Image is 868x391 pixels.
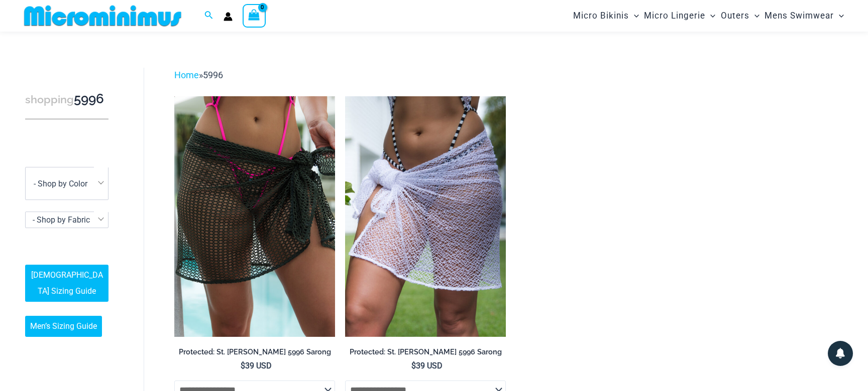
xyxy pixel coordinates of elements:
[26,167,108,200] span: - Shop by Color
[721,3,749,29] span: Outers
[174,96,335,337] a: Inferno Mesh Olive Fuchsia 8561 One Piece St Martin Khaki 5996 Sarong 04Inferno Mesh Olive Fuchsi...
[174,70,199,80] a: Home
[705,3,715,29] span: Menu Toggle
[204,10,213,22] a: Search icon link
[25,167,108,200] span: - Shop by Color
[243,4,266,27] a: View Shopping Cart, empty
[25,93,74,106] span: shopping
[345,347,506,360] a: Protected: St. [PERSON_NAME] 5996 Sarong
[345,347,506,357] h2: Protected: St. [PERSON_NAME] 5996 Sarong
[765,3,834,29] span: Mens Swimwear
[174,96,335,337] img: Inferno Mesh Olive Fuchsia 8561 One Piece St Martin Khaki 5996 Sarong 04
[644,3,705,29] span: Micro Lingerie
[33,215,90,225] span: - Shop by Fabric
[224,12,233,21] a: Account icon link
[20,5,185,27] img: MM SHOP LOGO FLAT
[25,265,108,302] a: [DEMOGRAPHIC_DATA] Sizing Guide
[345,96,506,337] img: Inferno Mesh Black White 8561 One Piece St Martin White 5996 Sarong 10
[762,3,846,29] a: Mens SwimwearMenu ToggleMenu Toggle
[26,212,108,228] span: - Shop by Fabric
[174,347,335,357] h2: Protected: St. [PERSON_NAME] 5996 Sarong
[411,361,416,370] span: $
[34,179,87,188] span: - Shop by Color
[25,91,108,108] h3: 5996
[241,361,245,370] span: $
[411,361,443,370] bdi: 39 USD
[834,3,844,29] span: Menu Toggle
[718,3,762,29] a: OutersMenu ToggleMenu Toggle
[629,3,639,29] span: Menu Toggle
[571,3,641,29] a: Micro BikinisMenu ToggleMenu Toggle
[174,347,335,360] a: Protected: St. [PERSON_NAME] 5996 Sarong
[203,70,223,80] span: 5996
[25,316,102,337] a: Men’s Sizing Guide
[573,3,629,29] span: Micro Bikinis
[25,212,108,228] span: - Shop by Fabric
[641,3,718,29] a: Micro LingerieMenu ToggleMenu Toggle
[241,361,272,370] bdi: 39 USD
[749,3,759,29] span: Menu Toggle
[345,96,506,337] a: Inferno Mesh Black White 8561 One Piece St Martin White 5996 Sarong 10Inferno Mesh Black White 85...
[569,2,848,30] nav: Site Navigation
[174,70,223,80] span: »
